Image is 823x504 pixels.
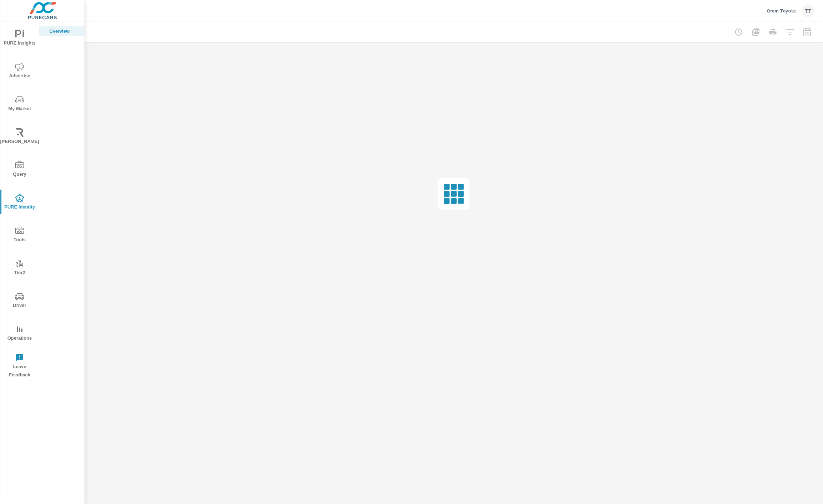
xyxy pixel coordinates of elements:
[2,161,37,179] span: Query
[2,63,37,80] span: Advertise
[767,7,796,14] p: Orem Toyota
[802,4,814,17] div: TT
[39,26,85,36] div: Overview
[49,27,79,35] p: Overview
[0,21,39,382] div: nav menu
[2,292,37,310] span: Driver
[2,354,37,379] span: Leave Feedback
[2,325,37,343] span: Operations
[2,30,37,47] span: PURE Insights
[2,259,37,277] span: Tier2
[2,96,37,113] span: My Market
[2,194,37,211] span: PURE Identity
[2,227,37,244] span: Tools
[2,128,37,146] span: [PERSON_NAME]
